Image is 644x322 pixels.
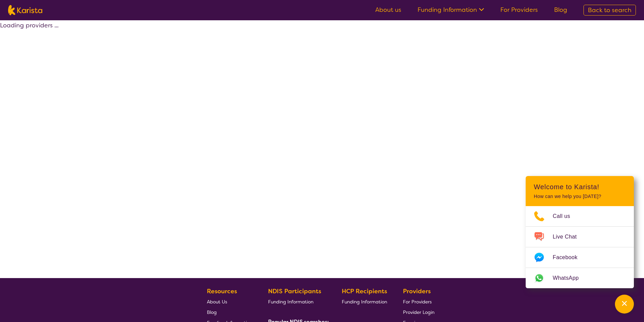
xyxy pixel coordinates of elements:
[553,211,578,221] span: Call us
[588,6,631,14] span: Back to search
[526,268,634,288] a: Web link opens in a new tab.
[207,307,252,317] a: Blog
[615,295,634,314] button: Channel Menu
[268,296,326,307] a: Funding Information
[554,6,567,14] a: Blog
[534,183,626,191] h2: Welcome to Karista!
[418,6,484,14] a: Funding Information
[342,287,387,295] b: HCP Recipients
[268,299,313,305] span: Funding Information
[403,296,434,307] a: For Providers
[534,194,626,199] p: How can we help you [DATE]?
[583,5,636,16] a: Back to search
[403,287,431,295] b: Providers
[8,5,42,15] img: Karista logo
[207,299,227,305] span: About Us
[553,273,587,283] span: WhatsApp
[342,299,387,305] span: Funding Information
[207,309,217,315] span: Blog
[403,299,432,305] span: For Providers
[207,287,237,295] b: Resources
[526,206,634,288] ul: Choose channel
[403,307,434,317] a: Provider Login
[342,296,387,307] a: Funding Information
[375,6,401,14] a: About us
[207,296,252,307] a: About Us
[500,6,538,14] a: For Providers
[268,287,321,295] b: NDIS Participants
[553,232,585,242] span: Live Chat
[553,252,586,263] span: Facebook
[403,309,434,315] span: Provider Login
[526,176,634,288] div: Channel Menu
